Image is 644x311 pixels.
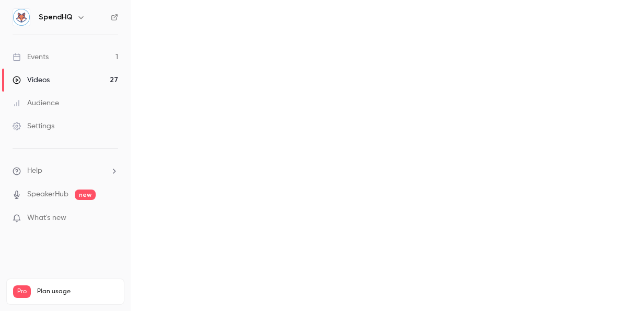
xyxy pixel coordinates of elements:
a: SpeakerHub [27,189,68,200]
span: Help [27,165,42,176]
h6: SpendHQ [39,12,73,23]
span: What's new [27,213,66,224]
span: Plan usage [37,287,118,296]
iframe: Noticeable Trigger [106,214,118,223]
div: Settings [13,121,54,131]
div: Videos [13,75,50,85]
span: new [75,190,96,200]
div: Events [13,52,49,62]
li: help-dropdown-opener [13,165,118,176]
div: Audience [13,98,59,108]
img: SpendHQ [13,9,30,26]
span: Pro [13,285,31,298]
